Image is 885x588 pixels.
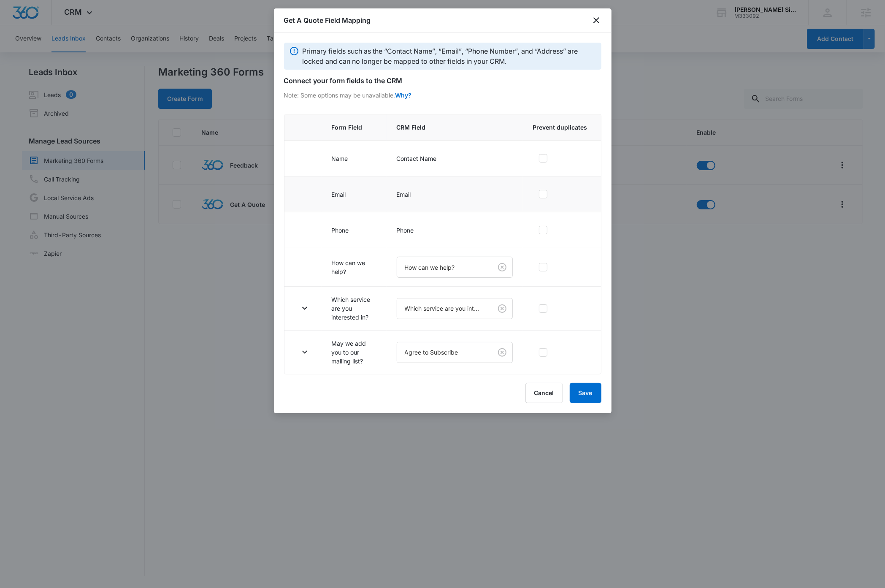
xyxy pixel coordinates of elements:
[322,141,387,176] td: Name
[591,15,601,25] button: close
[303,46,596,66] p: Primary fields such as the “Contact Name”, “Email”, “Phone Number”, and “Address” are locked and ...
[570,383,601,403] button: Save
[533,123,587,132] span: Prevent duplicates
[525,383,563,403] button: Cancel
[284,91,395,100] p: Note: Some options may be unavailable.
[495,302,509,315] button: Clear
[322,331,387,374] td: May we add you to our mailing list?
[332,123,376,132] span: Form Field
[322,212,387,248] td: Phone
[397,226,513,235] p: Phone
[298,345,311,359] button: Toggle Row Expanded
[395,91,412,106] span: Why?
[298,301,311,315] button: Toggle Row Expanded
[397,190,513,199] p: Email
[397,123,513,132] span: CRM Field
[397,154,513,163] p: Contact Name
[284,76,601,86] h6: Connect your form fields to the CRM
[322,176,387,212] td: Email
[322,287,387,331] td: Which service are you interested in?
[495,346,509,359] button: Clear
[495,260,509,274] button: Clear
[322,248,387,287] td: How can we help?
[284,15,371,25] h1: Get A Quote Field Mapping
